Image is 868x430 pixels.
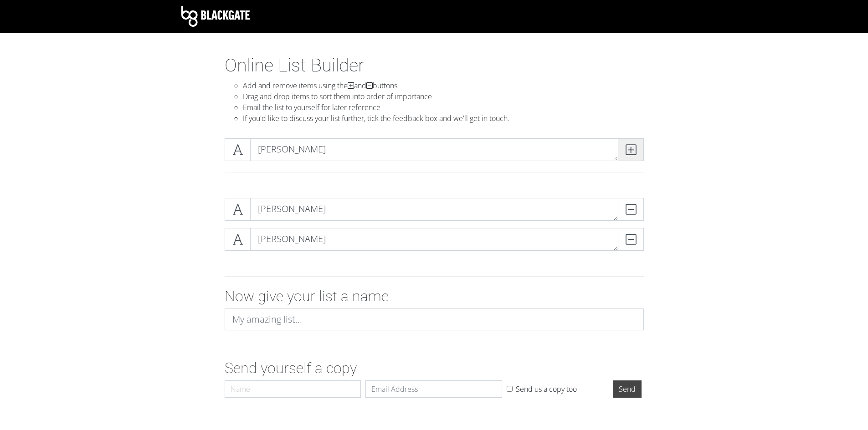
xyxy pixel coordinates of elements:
input: My amazing list... [225,309,644,330]
img: Blackgate [181,6,250,27]
h2: Send yourself a copy [225,359,644,377]
label: Send us a copy too [516,384,577,395]
input: Name [225,380,361,398]
input: Send [613,380,642,398]
li: Drag and drop items to sort them into order of importance [243,91,644,102]
li: If you'd like to discuss your list further, tick the feedback box and we'll get in touch. [243,113,644,124]
h1: Online List Builder [225,55,644,76]
li: Add and remove items using the and buttons [243,80,644,91]
h2: Now give your list a name [225,288,644,305]
li: Email the list to yourself for later reference [243,102,644,113]
input: Email Address [365,380,502,398]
